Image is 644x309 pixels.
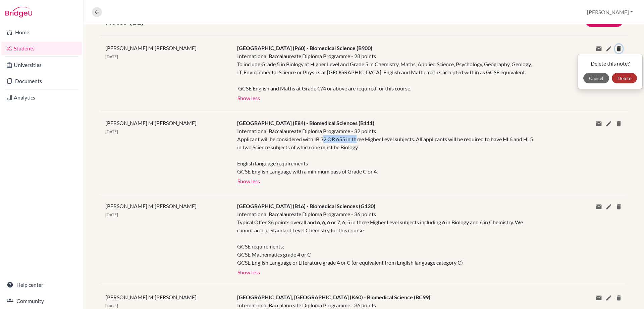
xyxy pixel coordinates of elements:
[105,54,118,59] span: [DATE]
[583,73,609,83] button: Cancel
[237,92,260,103] button: Show less
[1,91,82,104] a: Analytics
[105,45,197,51] span: [PERSON_NAME] M'[PERSON_NAME]
[583,60,637,68] p: Delete this note?
[1,74,82,88] a: Documents
[1,294,82,308] a: Community
[237,45,372,51] span: [GEOGRAPHIC_DATA] (P60) - Biomedical Science (B900)
[1,42,82,55] a: Students
[1,26,82,39] a: Home
[237,120,374,126] span: [GEOGRAPHIC_DATA] (E84) - Biomedical Sciences (B111)
[584,6,636,18] button: [PERSON_NAME]
[237,267,260,277] button: Show less
[105,294,197,300] span: [PERSON_NAME] M'[PERSON_NAME]
[237,52,535,92] div: International Baccalaureate Diploma Programme - 28 points To include Grade 5 in Biology at Higher...
[237,294,430,300] span: [GEOGRAPHIC_DATA], [GEOGRAPHIC_DATA] (K60) - Biomedical Science (BC99)
[612,73,637,83] button: Delete
[105,212,118,217] span: [DATE]
[237,127,535,176] div: International Baccalaureate Diploma Programme - 32 points Applicant will be considered with IB 32...
[5,7,32,17] img: Bridge-U
[1,58,82,72] a: Universities
[105,203,197,209] span: [PERSON_NAME] M'[PERSON_NAME]
[1,278,82,292] a: Help center
[237,176,260,186] button: Show less
[105,129,118,134] span: [DATE]
[105,303,118,308] span: [DATE]
[105,120,197,126] span: [PERSON_NAME] M'[PERSON_NAME]
[237,203,375,209] span: [GEOGRAPHIC_DATA] (B16) - Biomedical Sciences (G130)
[237,210,535,267] div: International Baccalaureate Diploma Programme - 36 points Typical Offer 36 points overall and 6, ...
